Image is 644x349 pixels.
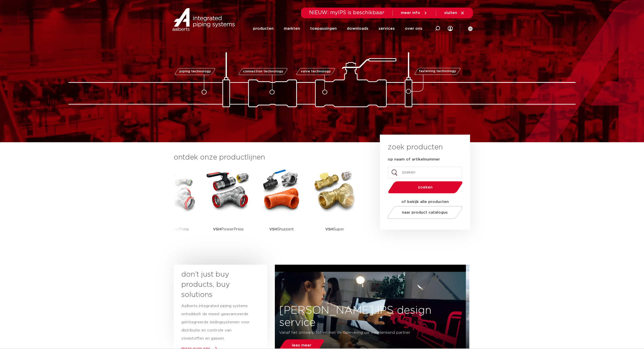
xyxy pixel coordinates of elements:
[310,18,337,39] a: toepassingen
[388,142,443,152] h3: zoek producten
[419,70,456,73] span: fastening technology
[379,18,395,39] a: services
[386,206,464,219] a: naar product catalogus
[213,213,244,245] p: PowerPress
[213,227,221,231] strong: VSH
[181,269,250,300] h3: don’t just buy products, buy solutions
[253,18,274,39] a: producten
[401,200,449,204] strong: of bekijk alle producten
[271,304,466,329] h3: [PERSON_NAME] IPS design service
[300,70,331,73] span: valve technology
[174,152,363,163] h3: ontdek onze productlijnen
[325,227,333,231] strong: VSH
[325,213,344,245] p: Super
[347,18,368,39] a: downloads
[401,11,420,15] span: meer info
[259,168,304,245] a: VSHShurjoint
[269,213,294,245] p: Shurjoint
[402,211,448,214] span: naar product catalogus
[269,227,277,231] strong: VSH
[161,213,189,245] p: SudoPress
[152,168,198,245] a: SudoPress
[448,18,453,39] div: my IPS
[388,157,440,162] label: op naam of artikelnummer
[309,10,384,15] span: NIEUW: myIPS is beschikbaar
[401,11,428,15] a: meer info
[253,18,422,39] nav: Menu
[386,181,465,194] button: zoeken
[243,70,283,73] span: connection technology
[279,329,428,337] p: Vanaf het ontwerp tot en met de oplevering uw meedenkend partner
[405,18,422,39] a: over ons
[388,167,462,178] input: zoeken
[205,168,251,245] a: VSHPowerPress
[444,11,457,15] span: sluiten
[179,70,211,73] span: piping technology
[292,343,311,347] span: lees meer
[284,18,300,39] a: markten
[312,168,357,245] a: VSHSuper
[401,185,450,189] span: zoeken
[181,302,250,343] p: Aalberts integrated piping systems ontwikkelt de meest geavanceerde geïntegreerde leidingsystemen...
[444,11,465,15] a: sluiten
